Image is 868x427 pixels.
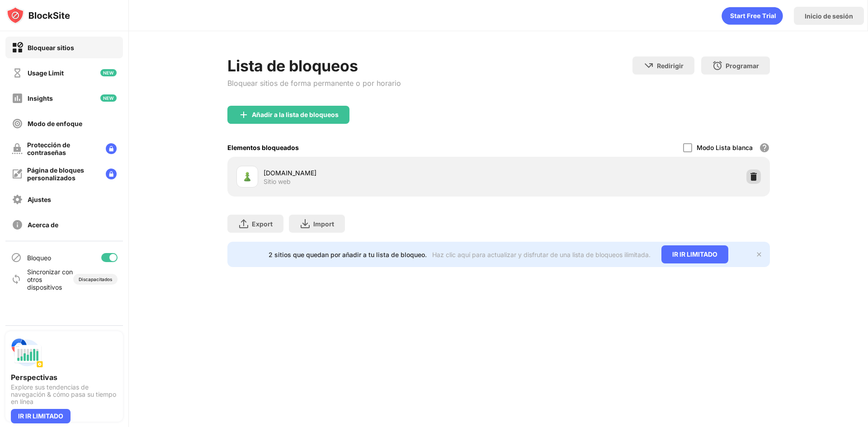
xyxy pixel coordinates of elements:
div: Redirigir [657,62,684,70]
img: focus-off.svg [12,118,23,129]
div: IR IR LIMITADO [11,409,71,423]
div: Usage Limit [28,69,64,77]
div: Perspectivas [11,373,118,382]
img: logo-blocksite.svg [6,6,70,24]
div: Lista de bloqueos [227,56,401,75]
img: password-protection-off.svg [12,143,23,154]
div: Insights [28,94,53,102]
div: Ajustes [28,196,51,203]
img: favicons [242,171,253,182]
img: settings-off.svg [12,194,23,205]
div: Elementos bloqueados [227,144,299,151]
div: Página de bloques personalizados [27,166,99,182]
div: Añadir a la lista de bloqueos [252,111,339,118]
img: about-off.svg [12,219,23,230]
div: Bloquear sitios de forma permanente o por horario [227,79,401,88]
img: block-on.svg [12,42,23,53]
div: Modo de enfoque [28,120,82,127]
img: x-button.svg [755,251,763,258]
div: [DOMAIN_NAME] [264,168,499,178]
div: Bloqueo [27,254,51,262]
img: customize-block-page-off.svg [12,169,23,179]
div: animation [722,7,783,25]
img: insights-off.svg [12,93,23,104]
div: Sitio web [264,178,291,186]
img: sync-icon.svg [11,274,22,285]
div: Discapacitados [79,277,112,282]
div: Programar [726,62,759,70]
img: time-usage-off.svg [12,67,23,79]
div: Inicio de sesión [805,12,853,20]
div: Export [252,220,273,228]
div: Explore sus tendencias de navegación & cómo pasa su tiempo en línea [11,384,118,405]
img: push-insights.svg [11,337,43,369]
div: Acerca de [28,221,58,229]
div: Import [313,220,334,228]
div: Bloquear sitios [28,44,74,52]
img: new-icon.svg [100,69,117,76]
div: Sincronizar con otros dispositivos [27,268,73,291]
img: new-icon.svg [100,94,117,102]
img: lock-menu.svg [106,169,117,179]
div: Modo Lista blanca [697,144,753,151]
div: Haz clic aquí para actualizar y disfrutar de una lista de bloqueos ilimitada. [432,251,651,258]
img: blocking-icon.svg [11,252,22,263]
img: lock-menu.svg [106,143,117,154]
div: Protección de contraseñas [27,141,99,156]
div: IR IR LIMITADO [661,245,728,263]
div: 2 sitios que quedan por añadir a tu lista de bloqueo. [269,251,427,258]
